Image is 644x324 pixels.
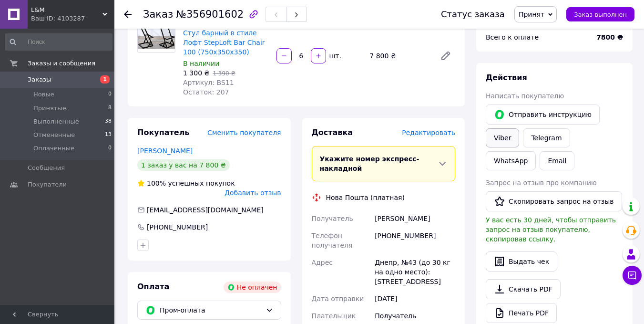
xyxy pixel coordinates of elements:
[31,6,102,14] span: L&M
[320,155,419,172] span: Укажите номер экспресс-накладной
[28,180,67,189] span: Покупатели
[519,10,544,18] span: Принят
[5,33,112,51] input: Поиск
[183,69,209,77] span: 1 300 ₴
[523,128,570,147] a: Telegram
[373,254,457,290] div: Днепр, №43 (до 30 кг на одно место): [STREET_ADDRESS]
[183,79,234,86] span: Артикул: BS11
[312,295,364,303] span: Дата отправки
[312,215,353,222] span: Получатель
[105,117,112,126] span: 38
[213,70,235,77] span: 1 390 ₴
[137,178,235,188] div: успешных покупок
[108,144,112,153] span: 0
[137,147,193,155] a: [PERSON_NAME]
[486,191,622,211] button: Скопировать запрос на отзыв
[373,227,457,254] div: [PHONE_NUMBER]
[33,131,75,139] span: Отмененные
[225,189,281,197] span: Добавить отзыв
[31,14,114,23] div: Ваш ID: 4103287
[176,9,244,20] span: №356901602
[486,128,519,147] a: Viber
[28,75,51,84] span: Заказы
[486,279,561,299] a: Скачать PDF
[160,305,262,315] span: Пром-оплата
[100,75,110,84] span: 1
[540,151,574,170] button: Email
[33,117,79,126] span: Выполненные
[312,128,353,137] span: Доставка
[373,290,457,307] div: [DATE]
[28,59,95,68] span: Заказы и сообщения
[623,266,642,285] button: Чат с покупателем
[373,210,457,227] div: [PERSON_NAME]
[183,60,219,67] span: В наличии
[486,216,616,243] span: У вас есть 30 дней, чтобы отправить запрос на отзыв покупателю, скопировав ссылку.
[486,151,536,170] a: WhatsApp
[147,206,264,214] span: [EMAIL_ADDRESS][DOMAIN_NAME]
[327,51,342,61] div: шт.
[138,18,175,49] img: Стул барный в стиле Лофт StepLoft Bar Chair 100 (750x350x350)
[486,105,600,125] button: Отправить инструкцию
[137,128,189,137] span: Покупатель
[33,90,54,99] span: Новые
[147,179,166,187] span: 100%
[324,193,407,202] div: Нова Пошта (платная)
[486,179,597,187] span: Запрос на отзыв про компанию
[486,92,564,100] span: Написать покупателю
[33,144,74,153] span: Оплаченные
[596,33,623,41] b: 7800 ₴
[108,90,112,99] span: 0
[366,49,432,63] div: 7 800 ₴
[402,129,455,136] span: Редактировать
[146,222,209,232] div: [PHONE_NUMBER]
[33,104,66,113] span: Принятые
[207,129,281,136] span: Сменить покупателя
[108,104,112,113] span: 8
[574,11,627,18] span: Заказ выполнен
[124,10,132,19] div: Вернуться назад
[183,88,229,96] span: Остаток: 207
[137,282,169,291] span: Оплата
[105,131,112,139] span: 13
[486,33,539,41] span: Всего к оплате
[224,282,281,293] div: Не оплачен
[312,312,356,320] span: Плательщик
[441,10,505,19] div: Статус заказа
[137,159,230,171] div: 1 заказ у вас на 7 800 ₴
[566,7,634,21] button: Заказ выполнен
[486,251,557,272] button: Выдать чек
[486,303,557,323] a: Печать PDF
[28,164,65,172] span: Сообщения
[183,29,265,56] a: Стул барный в стиле Лофт StepLoft Bar Chair 100 (750x350x350)
[436,46,455,65] a: Редактировать
[312,232,353,249] span: Телефон получателя
[143,9,173,20] span: Заказ
[312,259,333,266] span: Адрес
[486,73,527,82] span: Действия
